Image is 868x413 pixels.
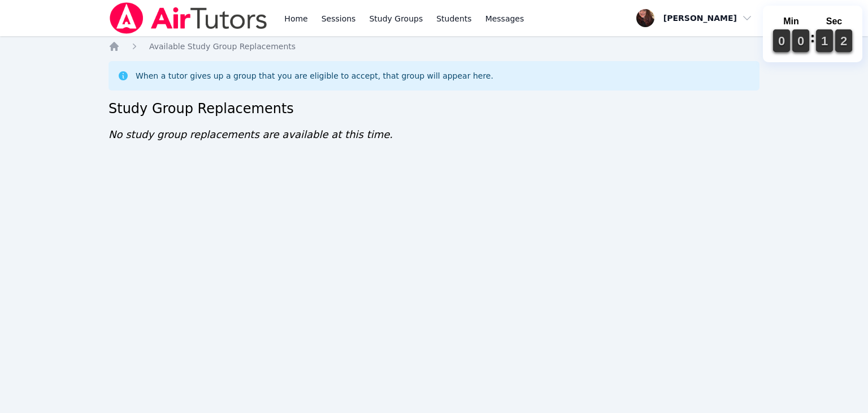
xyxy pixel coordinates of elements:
img: Air Tutors [108,2,268,34]
a: Available Study Group Replacements [149,41,296,52]
span: Available Study Group Replacements [149,42,296,51]
div: When a tutor gives up a group that you are eligible to accept, that group will appear here. [136,70,493,81]
span: Messages [485,13,524,24]
h2: Study Group Replacements [108,100,759,118]
nav: Breadcrumb [108,41,759,52]
span: No study group replacements are available at this time. [108,128,393,140]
